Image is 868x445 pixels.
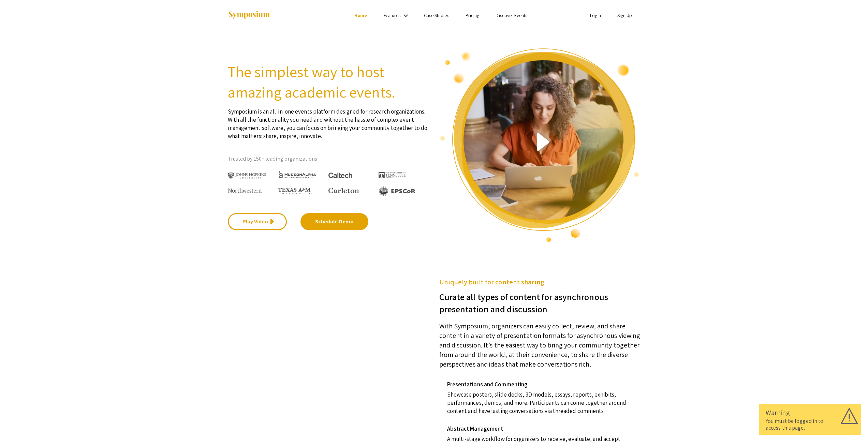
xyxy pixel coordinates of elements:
p: With Symposium, organizers can easily collect, review, and share content in a variety of presenta... [439,315,641,369]
img: Carleton [328,188,359,193]
a: Login [590,12,601,18]
img: Northwestern [228,188,262,192]
a: Features [384,12,401,18]
h5: Uniquely built for content sharing [439,277,641,287]
div: You must be logged in to access this page. [766,418,854,431]
h4: Presentations and Commenting [447,381,635,388]
h3: Curate all types of content for asynchronous presentation and discussion [439,287,641,315]
img: The University of Tennessee [379,172,406,178]
p: Trusted by 150+ leading organizations [228,154,429,164]
mat-icon: Expand Features list [402,12,410,20]
a: Play Video [228,213,287,230]
img: Caltech [328,173,352,178]
a: Sign Up [617,12,632,18]
img: Johns Hopkins University [228,173,266,179]
img: video overview of Symposium [439,48,641,243]
h2: The simplest way to host amazing academic events. [228,61,429,102]
div: Warning [766,407,854,418]
a: Case Studies [424,12,449,18]
a: Pricing [466,12,480,18]
p: Symposium is an all-in-one events platform designed for research organizations. With all the func... [228,102,429,140]
img: Texas A&M University [278,188,312,195]
a: Schedule Demo [300,213,368,230]
h4: Abstract Management [447,425,635,432]
a: Home [354,12,367,18]
img: HudsonAlpha [278,170,317,178]
img: Symposium by ForagerOne [228,11,270,20]
p: Showcase posters, slide decks, 3D models, essays, reports, exhibits, performances, demos, and mor... [447,388,635,415]
a: Discover Events [496,12,527,18]
img: EPSCOR [379,186,416,196]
